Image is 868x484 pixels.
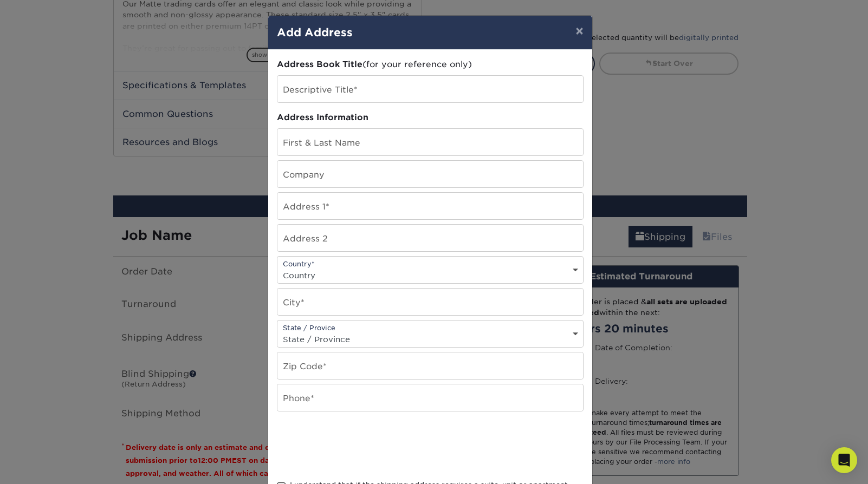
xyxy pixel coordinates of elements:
[831,447,857,473] div: Open Intercom Messenger
[277,59,362,69] span: Address Book Title
[277,58,584,71] div: (for your reference only)
[277,24,584,41] h4: Add Address
[567,16,592,46] button: ×
[277,424,442,467] iframe: reCAPTCHA
[277,112,584,124] div: Address Information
